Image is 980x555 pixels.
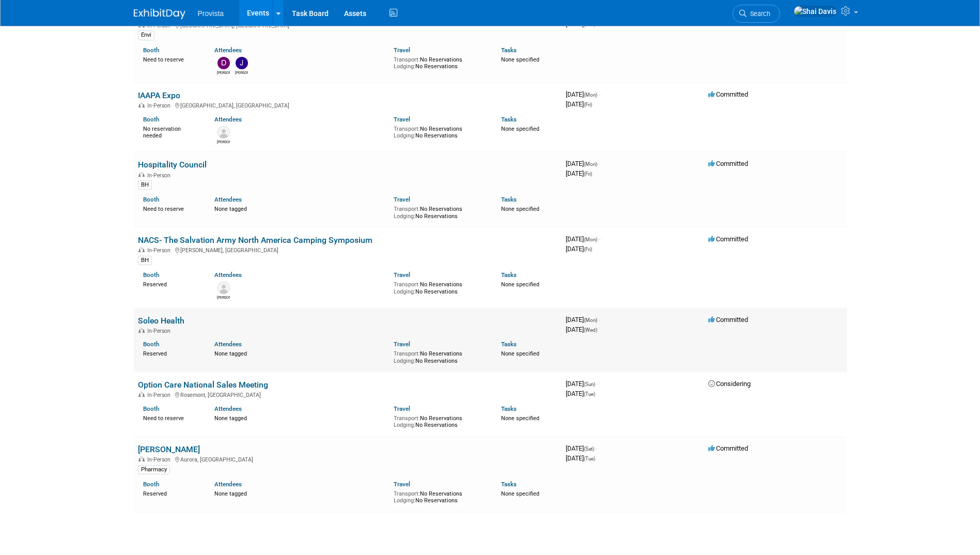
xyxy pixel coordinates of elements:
[214,348,386,358] div: None tagged
[584,456,595,461] span: (Tue)
[143,341,159,348] a: Booth
[217,138,230,145] div: Dean Dennerline
[394,488,486,504] div: No Reservations No Reservations
[599,90,600,98] span: -
[394,204,486,220] div: No Reservations No Reservations
[708,235,748,243] span: Committed
[566,160,600,167] span: [DATE]
[566,100,592,108] span: [DATE]
[235,69,248,75] div: Jeff Lawrence
[394,405,410,412] a: Travel
[138,316,184,326] a: Soleo Health
[394,415,420,422] span: Transport:
[566,90,600,98] span: [DATE]
[394,132,415,139] span: Lodging:
[708,160,748,167] span: Committed
[394,422,415,428] span: Lodging:
[599,160,600,167] span: -
[501,481,517,488] a: Tasks
[143,413,199,422] div: Need to reserve
[198,9,224,18] span: Provista
[394,196,410,203] a: Travel
[584,246,592,252] span: (Fri)
[214,488,386,498] div: None tagged
[138,172,145,177] img: In-Person Event
[501,126,539,132] span: None specified
[394,341,410,348] a: Travel
[138,456,145,461] img: In-Person Event
[584,171,592,177] span: (Fri)
[794,6,837,17] img: Shai Davis
[501,341,517,348] a: Tasks
[394,54,486,70] div: No Reservations No Reservations
[566,20,595,28] span: [DATE]
[501,196,517,203] a: Tasks
[584,102,592,107] span: (Fri)
[147,247,174,254] span: In-Person
[566,316,600,323] span: [DATE]
[599,316,600,323] span: -
[501,206,539,212] span: None specified
[394,271,410,279] a: Travel
[138,247,145,252] img: In-Person Event
[566,235,600,243] span: [DATE]
[394,413,486,429] div: No Reservations No Reservations
[584,317,597,323] span: (Mon)
[214,405,242,412] a: Attendees
[584,237,597,242] span: (Mon)
[214,341,242,348] a: Attendees
[394,56,420,63] span: Transport:
[138,102,145,107] img: In-Person Event
[599,235,600,243] span: -
[584,381,595,387] span: (Sun)
[214,204,386,213] div: None tagged
[217,69,230,75] div: Debbie Treat
[217,57,230,69] img: Debbie Treat
[394,348,486,364] div: No Reservations No Reservations
[138,235,372,245] a: NACS- The Salvation Army North America Camping Symposium
[501,415,539,422] span: None specified
[214,413,386,422] div: None tagged
[733,5,780,23] a: Search
[394,350,420,357] span: Transport:
[566,326,597,333] span: [DATE]
[214,271,242,279] a: Attendees
[584,391,595,397] span: (Tue)
[138,380,268,390] a: Option Care National Sales Meeting
[134,9,185,19] img: ExhibitDay
[138,90,180,100] a: IAAPA Expo
[394,116,410,123] a: Travel
[394,288,415,295] span: Lodging:
[143,488,199,498] div: Reserved
[394,63,415,70] span: Lodging:
[394,206,420,212] span: Transport:
[584,161,597,167] span: (Mon)
[708,90,748,98] span: Committed
[584,22,595,27] span: (Thu)
[394,497,415,504] span: Lodging:
[214,196,242,203] a: Attendees
[566,169,592,177] span: [DATE]
[147,328,174,334] span: In-Person
[214,116,242,123] a: Attendees
[394,490,420,497] span: Transport:
[394,47,410,54] a: Travel
[746,10,770,18] span: Search
[138,101,557,109] div: [GEOGRAPHIC_DATA], [GEOGRAPHIC_DATA]
[566,380,598,388] span: [DATE]
[143,54,199,64] div: Need to reserve
[501,405,517,412] a: Tasks
[138,328,145,333] img: In-Person Event
[214,47,242,54] a: Attendees
[566,454,595,462] span: [DATE]
[596,444,597,452] span: -
[394,124,486,140] div: No Reservations No Reservations
[501,490,539,497] span: None specified
[584,92,597,98] span: (Mon)
[394,213,415,220] span: Lodging:
[394,126,420,132] span: Transport:
[147,392,174,398] span: In-Person
[138,390,557,398] div: Rosemont, [GEOGRAPHIC_DATA]
[236,57,248,69] img: Jeff Lawrence
[138,256,152,265] div: BH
